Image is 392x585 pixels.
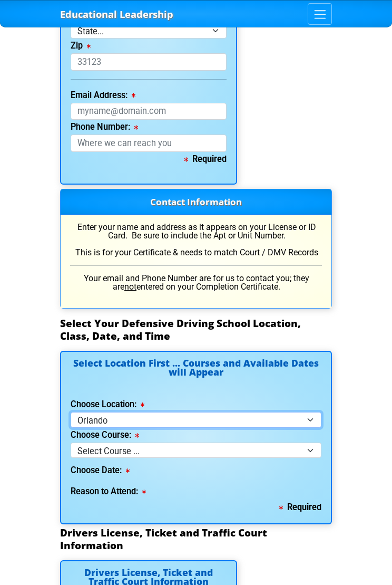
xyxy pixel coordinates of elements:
[71,431,139,439] label: Choose Course:
[71,135,227,152] input: Where we can reach you
[71,123,138,131] label: Phone Number:
[124,282,136,292] u: not
[70,274,322,291] p: Your email and Phone Number are for us to contact you; they are entered on your Completion Certif...
[184,154,227,164] b: Required
[71,42,91,50] label: Zip
[308,3,332,25] button: Toggle navigation
[60,5,173,23] a: Educational Leadership
[71,400,144,409] label: Choose Location:
[61,189,331,215] h3: Contact Information
[71,53,227,71] input: 33123
[60,526,332,552] h3: Drivers License, Ticket and Traffic Court Information
[279,502,321,512] b: Required
[70,223,322,257] p: Enter your name and address as it appears on your License or ID Card. Be sure to include the Apt ...
[71,359,321,389] h4: Select Location First ... Courses and Available Dates will Appear
[60,317,332,342] h3: Select Your Defensive Driving School Location, Class, Date, and Time
[71,466,130,475] label: Choose Date:
[71,103,227,120] input: myname@domain.com
[71,91,135,100] label: Email Address:
[71,487,146,496] label: Reason to Attend:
